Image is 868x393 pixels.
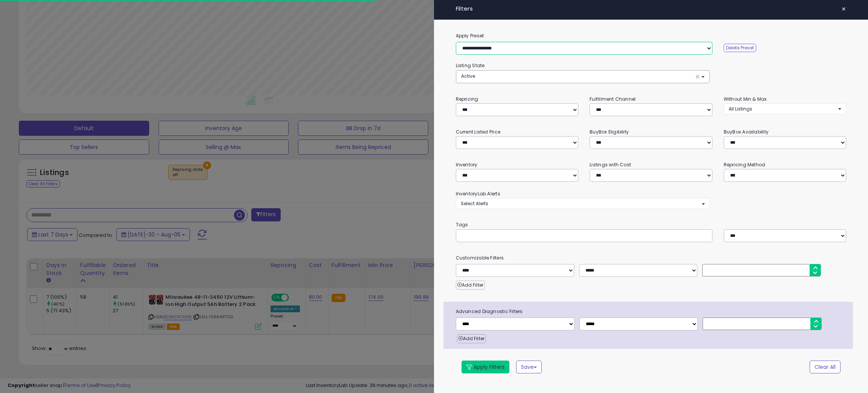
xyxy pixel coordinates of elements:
small: Repricing [456,96,478,102]
span: × [695,73,700,81]
button: Delete Preset [724,44,756,52]
span: × [841,4,846,14]
button: Active × [456,71,709,83]
button: Clear All [810,361,840,373]
button: Add Filter [456,281,485,290]
small: Inventory [456,161,478,168]
small: Customizable Filters [450,254,852,262]
button: Select Alerts [456,198,710,209]
span: Select Alerts [461,200,488,207]
button: All Listings [724,103,847,114]
small: Listing State [456,62,485,69]
small: BuyBox Availability [724,129,769,135]
small: Fulfillment Channel [590,96,636,102]
span: Active [461,73,475,79]
button: Save [516,361,542,373]
small: BuyBox Eligibility [590,129,629,135]
small: Without Min & Max [724,96,767,102]
span: Advanced Diagnostic Filters [450,307,853,316]
small: Current Listed Price [456,129,500,135]
small: Tags [450,221,852,229]
small: Listings with Cost [590,161,631,168]
button: Apply Filters [462,361,509,373]
small: Repricing Method [724,161,766,168]
small: InventoryLab Alerts [456,190,500,197]
span: All Listings [729,106,752,112]
h4: Filters [456,6,847,12]
button: × [838,4,849,14]
label: Apply Preset: [450,32,852,40]
button: Add Filter [457,334,486,343]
